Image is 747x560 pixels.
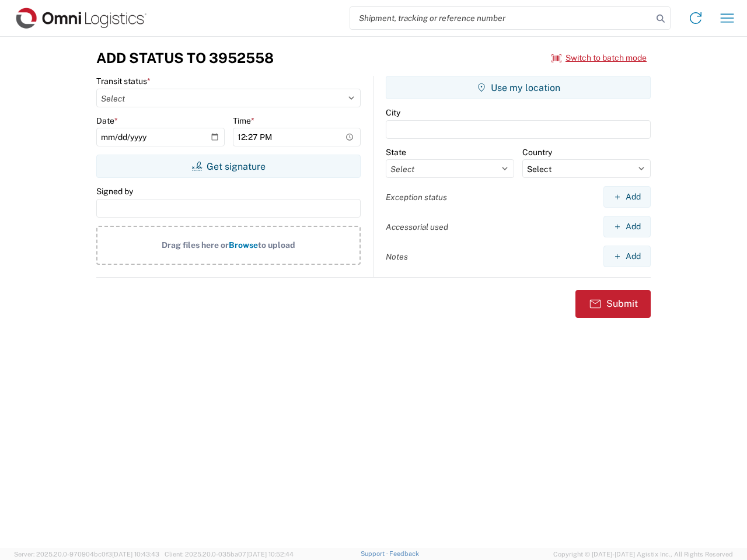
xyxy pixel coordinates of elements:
[96,155,361,178] button: Get signature
[14,551,159,558] span: Server: 2025.20.0-970904bc0f3
[551,48,647,68] button: Switch to batch mode
[96,50,274,66] h3: Add Status to 3952558
[246,551,294,558] span: [DATE] 10:52:44
[386,76,651,99] button: Use my location
[603,216,651,237] button: Add
[233,116,254,126] label: Time
[112,551,159,558] span: [DATE] 10:43:43
[162,240,229,250] span: Drag files here or
[553,549,733,559] span: Copyright © [DATE]-[DATE] Agistix Inc., All Rights Reserved
[603,186,651,208] button: Add
[386,192,447,202] label: Exception status
[96,116,118,126] label: Date
[575,290,651,318] button: Submit
[361,550,390,557] a: Support
[96,76,151,86] label: Transit status
[350,7,652,29] input: Shipment, tracking or reference number
[386,147,406,157] label: State
[229,240,258,250] span: Browse
[258,240,295,250] span: to upload
[165,551,294,558] span: Client: 2025.20.0-035ba07
[386,222,448,232] label: Accessorial used
[386,107,400,118] label: City
[386,251,408,262] label: Notes
[522,147,552,157] label: Country
[96,186,133,197] label: Signed by
[603,246,651,267] button: Add
[389,550,419,557] a: Feedback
